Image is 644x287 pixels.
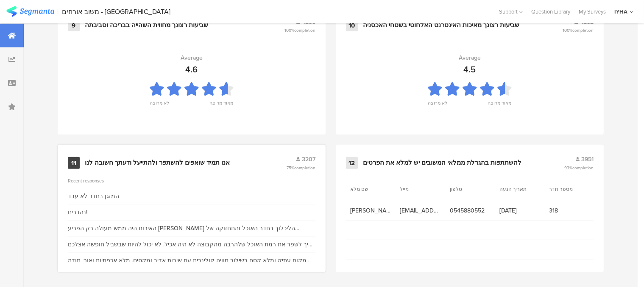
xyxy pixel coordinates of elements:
[68,157,80,169] div: 11
[186,63,198,76] div: 4.6
[488,99,512,111] div: מאוד מרוצה
[499,5,523,18] div: Support
[400,206,441,215] span: [EMAIL_ADDRESS][DOMAIN_NAME]
[572,27,594,33] span: completion
[363,159,521,167] div: להשתתפות בהגרלת ממלאי המשובים יש למלא את הפרטים
[499,185,538,193] section: תאריך הגעה
[68,256,315,265] div: מקום עתיק ומלא קסם בשילוב חוויה קולינרית עם שירות אדיב ומקסים, מלא אכפתיות ואור. תודה רבה, לא מוב...
[68,224,315,233] div: האירוח היה ממש מעולה רק הפריע [PERSON_NAME] הליכלוך בחדר האוכל והתחזוקה של המקלחת שירותים בחדר
[85,159,230,167] div: אנו תמיד שואפים להשתפר ולהתייעל ודעתך חשובה לנו
[150,99,170,111] div: לא מרוצה
[58,7,59,17] div: |
[450,206,491,215] span: 0545880552
[68,19,80,31] div: 9
[302,155,315,164] span: 3207
[284,27,315,33] span: 100%
[294,27,315,33] span: completion
[459,53,481,62] div: Average
[210,99,234,111] div: מאוד מרוצה
[363,21,519,30] div: שביעות רצונך מאיכות האינטרנט האלחוטי בשטחי האכסניה
[85,21,208,30] div: שביעות רצונך מחווית השהייה בבריכה וסביבתה
[499,206,541,215] span: [DATE]
[6,6,54,17] img: segmanta logo
[428,99,448,111] div: לא מרוצה
[549,206,590,215] span: 318
[563,27,594,33] span: 100%
[68,208,87,217] div: נהדרים!
[400,185,438,193] section: מייל
[574,8,610,16] a: My Surveys
[581,155,594,164] span: 3951
[68,177,315,184] div: Recent responses
[527,8,574,16] a: Question Library
[346,19,358,31] div: 10
[181,53,203,62] div: Average
[350,185,388,193] section: שם מלא
[350,206,391,215] span: [PERSON_NAME]
[614,8,627,16] div: IYHA
[464,63,476,76] div: 4.5
[294,165,315,171] span: completion
[564,165,594,171] span: 93%
[549,185,587,193] section: מספר חדר
[450,185,488,193] section: טלפון
[572,165,594,171] span: completion
[68,192,119,201] div: המזגן בחדר לא עבד
[68,240,315,249] div: צריך לשפר את רמת האוכל שלהרבה מהקבוצה לא היה אכיל. לא יכול להיות שבשביל חופשה אצלכם צריך לסגור שנ...
[287,165,315,171] span: 75%
[62,8,171,16] div: משוב אורחים - [GEOGRAPHIC_DATA]
[346,157,358,169] div: 12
